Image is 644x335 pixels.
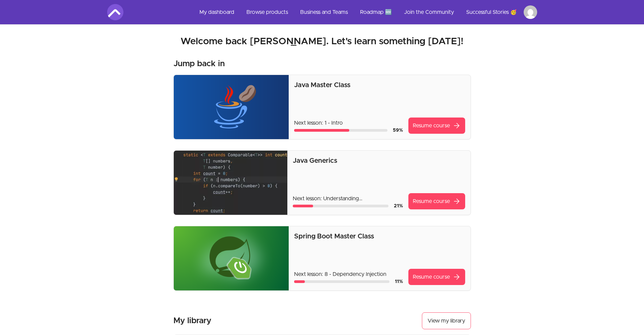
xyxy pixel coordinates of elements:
img: Product image for Spring Boot Master Class [174,226,289,290]
div: Course progress [294,129,387,132]
a: Resume coursearrow_forward [408,118,465,134]
a: Successful Stories 🥳 [461,4,522,20]
p: Java Master Class [294,80,465,90]
div: Course progress [293,205,388,207]
p: Next lesson: 1 - Intro [294,119,403,127]
p: Next lesson: 8 - Dependency Injection [294,270,403,278]
img: Product image for Java Master Class [174,75,289,139]
span: 11 % [395,279,403,284]
p: Next lesson: Understanding ClassCastExeption [293,195,403,203]
img: Profile image for Olga Isela [524,5,537,19]
a: My dashboard [194,4,240,20]
span: arrow_forward [453,197,461,205]
span: arrow_forward [453,122,461,130]
div: Course progress [294,280,389,283]
h2: Welcome back [PERSON_NAME]. Let's learn something [DATE]! [107,35,537,48]
p: Spring Boot Master Class [294,232,465,241]
a: Resume coursearrow_forward [408,269,465,285]
a: Resume coursearrow_forward [408,193,465,209]
a: Browse products [241,4,293,20]
nav: Main [194,4,537,20]
h3: Jump back in [173,58,225,69]
span: 21 % [394,204,403,208]
img: Product image for Java Generics [174,151,288,215]
img: Amigoscode logo [107,4,123,20]
a: Business and Teams [295,4,353,20]
a: Join the Community [399,4,459,20]
span: arrow_forward [453,273,461,281]
h3: My library [173,315,211,326]
a: View my library [422,312,471,329]
p: Java Generics [293,156,465,165]
a: Roadmap 🆕 [355,4,397,20]
span: 59 % [393,128,403,133]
